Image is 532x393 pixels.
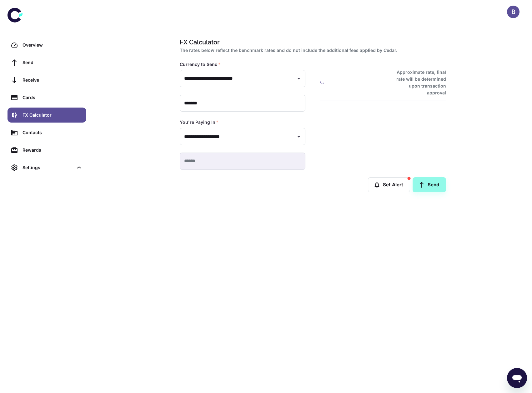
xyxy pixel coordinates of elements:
div: Overview [23,42,83,48]
a: Send [8,55,86,70]
label: Currency to Send [180,61,221,68]
button: Open [294,74,303,83]
div: Contacts [23,129,83,136]
a: Receive [8,73,86,88]
button: Set Alert [368,177,410,192]
div: Receive [23,77,83,83]
a: FX Calculator [8,108,86,123]
button: B [507,6,519,18]
div: Rewards [23,147,83,154]
a: Overview [8,38,86,53]
button: Open [294,132,303,141]
iframe: Button to launch messaging window, conversation in progress [507,368,527,388]
a: Send [413,177,446,192]
a: Rewards [8,143,86,158]
h1: FX Calculator [180,38,444,47]
div: Settings [8,160,86,175]
h6: Approximate rate, final rate will be determined upon transaction approval [389,69,446,96]
div: FX Calculator [23,112,83,118]
a: Cards [8,90,86,105]
label: You're Paying In [180,119,218,125]
div: Settings [23,164,73,171]
a: Contacts [8,125,86,140]
div: Send [23,59,83,66]
div: Cards [23,94,83,101]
